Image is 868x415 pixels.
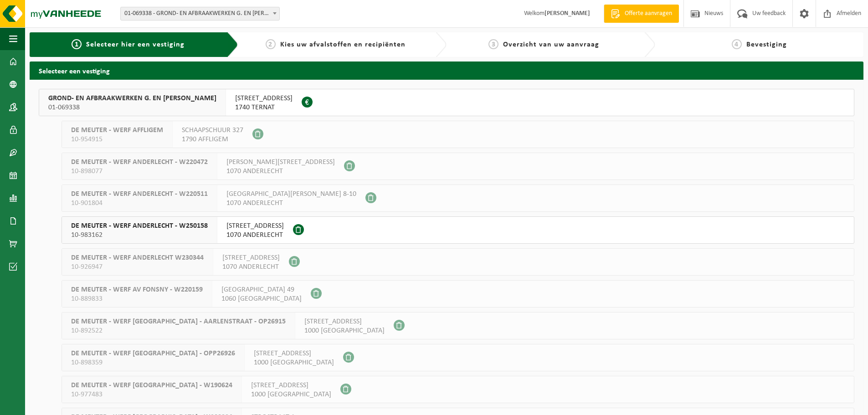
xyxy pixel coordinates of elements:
span: Bevestiging [746,41,787,48]
span: DE MEUTER - WERF [GEOGRAPHIC_DATA] - AARLENSTRAAT - OP26915 [71,317,286,326]
span: [STREET_ADDRESS] [251,381,331,390]
span: 1790 AFFLIGEM [182,135,243,144]
span: DE MEUTER - WERF [GEOGRAPHIC_DATA] - OPP26926 [71,349,235,358]
span: 1070 ANDERLECHT [226,167,335,176]
h2: Selecteer een vestiging [30,61,863,79]
span: [STREET_ADDRESS] [254,349,334,358]
a: Offerte aanvragen [604,5,679,23]
span: 10-977483 [71,390,232,399]
span: GROND- EN AFBRAAKWERKEN G. EN [PERSON_NAME] [48,94,216,103]
strong: [PERSON_NAME] [544,10,590,17]
span: 1000 [GEOGRAPHIC_DATA] [254,358,334,367]
span: Overzicht van uw aanvraag [503,41,599,48]
span: DE MEUTER - WERF AFFLIGEM [71,126,163,135]
span: Selecteer hier een vestiging [86,41,185,48]
span: [STREET_ADDRESS] [304,317,385,326]
span: [STREET_ADDRESS] [222,253,280,262]
span: DE MEUTER - WERF ANDERLECHT - W220472 [71,158,208,167]
span: 1070 ANDERLECHT [222,262,280,272]
span: 1 [72,39,82,49]
span: DE MEUTER - WERF ANDERLECHT - W220511 [71,190,208,199]
span: Kies uw afvalstoffen en recipiënten [280,41,406,48]
span: 1070 ANDERLECHT [226,231,284,240]
span: 1070 ANDERLECHT [226,199,356,208]
span: [STREET_ADDRESS] [226,221,284,231]
span: 10-983162 [71,231,208,240]
span: 2 [266,39,276,49]
span: 10-898077 [71,167,208,176]
span: 10-901804 [71,199,208,208]
span: 10-889833 [71,294,203,303]
span: DE MEUTER - WERF ANDERLECHT W230344 [71,253,204,262]
button: GROND- EN AFBRAAKWERKEN G. EN [PERSON_NAME] 01-069338 [STREET_ADDRESS]1740 TERNAT [39,89,854,116]
span: 4 [732,39,742,49]
span: 10-892522 [71,326,286,335]
span: DE MEUTER - WERF ANDERLECHT - W250158 [71,221,208,231]
span: 1000 [GEOGRAPHIC_DATA] [251,390,331,399]
span: 01-069338 - GROND- EN AFBRAAKWERKEN G. EN A. DE MEUTER - TERNAT [121,7,279,20]
span: 01-069338 - GROND- EN AFBRAAKWERKEN G. EN A. DE MEUTER - TERNAT [120,7,280,20]
span: 01-069338 [48,103,216,112]
span: 1740 TERNAT [235,103,293,112]
span: [GEOGRAPHIC_DATA] 49 [221,285,302,294]
span: 10-954915 [71,135,163,144]
span: 10-898359 [71,358,235,367]
span: 10-926947 [71,262,204,272]
span: [STREET_ADDRESS] [235,94,293,103]
span: DE MEUTER - WERF AV FONSNY - W220159 [71,285,203,294]
span: 1060 [GEOGRAPHIC_DATA] [221,294,302,303]
span: [GEOGRAPHIC_DATA][PERSON_NAME] 8-10 [226,190,356,199]
button: DE MEUTER - WERF ANDERLECHT - W250158 10-983162 [STREET_ADDRESS]1070 ANDERLECHT [62,216,854,244]
span: Offerte aanvragen [622,9,674,18]
span: 3 [488,39,498,49]
span: SCHAAPSCHUUR 327 [182,126,243,135]
span: [PERSON_NAME][STREET_ADDRESS] [226,158,335,167]
span: 1000 [GEOGRAPHIC_DATA] [304,326,385,335]
span: DE MEUTER - WERF [GEOGRAPHIC_DATA] - W190624 [71,381,232,390]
